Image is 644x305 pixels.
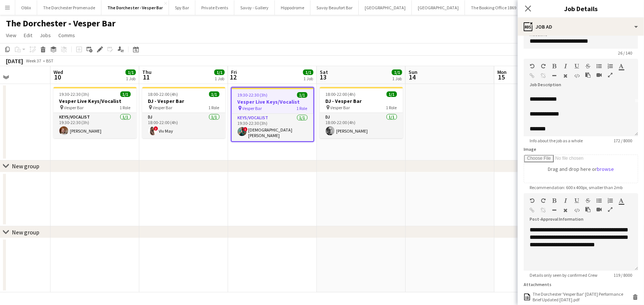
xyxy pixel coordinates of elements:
div: The Dorchester 'Vesper Bar' Wednesday Performance Brief Updated March 2025.pdf [533,291,631,302]
button: Ordered List [608,63,613,69]
span: 1/1 [214,69,225,75]
button: Paste as plain text [585,72,591,78]
span: 1 Role [297,106,308,111]
app-card-role: Keys/Vocalist1/119:30-22:30 (3h)[PERSON_NAME] [53,113,137,138]
div: Job Ad [518,18,644,36]
span: Sun [409,69,417,75]
span: View [6,32,16,39]
span: 1/1 [297,92,308,98]
span: 1/1 [120,91,131,97]
div: 1 Job [126,76,136,81]
span: 1/1 [303,69,313,75]
button: Unordered List [596,63,602,69]
span: Vesper Bar [243,106,262,111]
span: 15 [496,73,507,81]
button: Oblix [15,0,37,15]
span: Week 37 [25,58,43,64]
a: View [3,30,19,40]
button: Redo [541,198,546,204]
span: 14 [407,73,417,81]
button: Fullscreen [608,207,613,212]
button: Bold [552,198,557,204]
button: Unordered List [596,198,602,204]
button: [GEOGRAPHIC_DATA] [412,0,465,15]
button: Paste as plain text [585,207,591,212]
span: Info about the job as a whole [524,138,589,143]
button: Italic [563,198,568,204]
button: Insert video [596,72,602,78]
div: New group [12,162,39,170]
app-card-role: Keys/Vocalist1/119:30-22:30 (3h)![DEMOGRAPHIC_DATA][PERSON_NAME] [232,114,313,141]
app-job-card: 18:00-22:00 (4h)1/1DJ - Vesper Bar Vesper Bar1 RoleDJ1/118:00-22:00 (4h)[PERSON_NAME] [320,87,403,138]
label: Attachments [524,282,552,287]
span: Sat [320,69,328,75]
button: Hippodrome [275,0,310,15]
h1: The Dorchester - Vesper Bar [6,18,116,29]
h3: Vesper Live Keys/Vocalist [232,98,313,105]
app-job-card: 19:30-22:30 (3h)1/1Vesper Live Keys/Vocalist Vesper Bar1 RoleKeys/Vocalist1/119:30-22:30 (3h)![DE... [231,87,314,142]
a: Edit [21,30,35,40]
button: Horizontal Line [552,207,557,213]
div: 1 Job [215,76,224,81]
h3: DJ - Vesper Bar [320,98,403,104]
button: Bold [552,63,557,69]
div: 1 Job [303,76,313,81]
button: The Booking Office 1869 [465,0,523,15]
span: 1 Role [209,105,219,110]
span: 119 / 8000 [608,272,638,278]
span: Mon [497,69,507,75]
span: ! [154,126,158,131]
span: 12 [230,73,237,81]
span: Vesper Bar [64,105,84,110]
span: 11 [141,73,152,81]
button: Text Color [619,198,624,204]
button: [GEOGRAPHIC_DATA] [359,0,412,15]
span: Details only seen by confirmed Crew [524,272,604,278]
span: Comms [58,32,75,39]
button: Italic [563,63,568,69]
span: 1/1 [387,91,397,97]
span: 18:00-22:00 (4h) [326,91,356,97]
span: 1 Role [386,105,397,110]
span: 26 / 140 [612,50,638,56]
button: Redo [541,63,546,69]
span: 1/1 [392,69,402,75]
span: 19:30-22:30 (3h) [59,91,90,97]
app-job-card: 18:00-22:00 (4h)1/1DJ - Vesper Bar Vesper Bar1 RoleDJ1/118:00-22:00 (4h)!Viv May [142,87,225,138]
span: Thu [142,69,152,75]
button: Text Color [619,63,624,69]
button: HTML Code [574,207,579,213]
button: Undo [530,198,535,204]
app-card-role: DJ1/118:00-22:00 (4h)!Viv May [142,113,225,138]
button: Spy Bar [169,0,195,15]
a: Comms [55,30,78,40]
button: Savoy - Gallery [234,0,275,15]
span: 1/1 [209,91,219,97]
span: Fri [231,69,237,75]
h3: Job Details [518,4,644,13]
span: ! [243,127,248,132]
span: 172 / 8000 [608,138,638,143]
span: Vesper Bar [153,105,173,110]
div: New group [12,228,39,236]
button: HTML Code [574,73,579,79]
div: [DATE] [6,57,23,65]
div: BST [46,58,53,64]
span: Wed [53,69,63,75]
button: Clear Formatting [563,207,568,213]
span: 1/1 [126,69,136,75]
button: Private Events [195,0,234,15]
button: Clear Formatting [563,73,568,79]
div: 1 Job [392,76,402,81]
span: 13 [319,73,328,81]
button: The Dorchester Promenade [37,0,101,15]
h3: DJ - Vesper Bar [142,98,225,104]
button: Strikethrough [585,198,591,204]
div: 19:30-22:30 (3h)1/1Vesper Live Keys/Vocalist Vesper Bar1 RoleKeys/Vocalist1/119:30-22:30 (3h)[PER... [53,87,137,138]
button: Savoy Beaufort Bar [310,0,359,15]
button: Underline [574,63,579,69]
button: Horizontal Line [552,73,557,79]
